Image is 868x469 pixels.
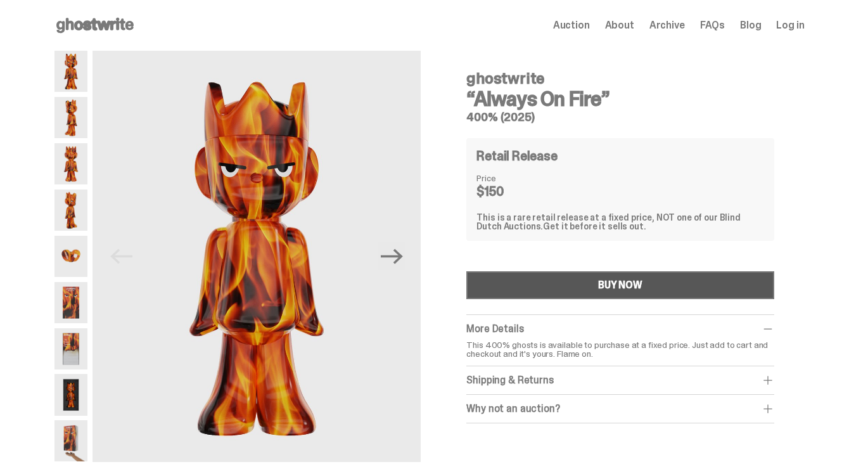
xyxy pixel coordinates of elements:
img: Always-On-Fire---Website-Archive.2489X.png [54,190,87,231]
div: Shipping & Returns [466,374,774,387]
button: BUY NOW [466,271,774,299]
a: About [605,20,634,30]
h3: “Always On Fire” [466,89,774,109]
div: This is a rare retail release at a fixed price, NOT one of our Blind Dutch Auctions. [476,213,763,231]
dd: $150 [476,185,540,198]
div: Why not an auction? [466,402,774,415]
span: More Details [466,322,523,335]
dt: Price [476,174,540,183]
a: FAQs [700,20,725,30]
img: Always-On-Fire---Website-Archive.2522XX.png [54,420,87,461]
img: Always-On-Fire---Website-Archive.2490X.png [54,236,87,277]
a: Blog [740,20,761,30]
button: Next [378,242,405,270]
a: Auction [553,20,590,30]
img: Always-On-Fire---Website-Archive.2485X.png [54,97,87,138]
h5: 400% (2025) [466,112,774,123]
h4: Retail Release [476,150,557,162]
img: Always-On-Fire---Website-Archive.2494X.png [54,328,87,369]
p: This 400% ghosts is available to purchase at a fixed price. Just add to cart and checkout and it'... [466,340,774,358]
a: Log in [776,20,804,30]
img: Always-On-Fire---Website-Archive.2484X.png [93,51,421,462]
img: Always-On-Fire---Website-Archive.2491X.png [54,282,87,323]
div: BUY NOW [598,280,642,290]
img: Always-On-Fire---Website-Archive.2484X.png [54,51,87,92]
a: Archive [649,20,685,30]
span: Get it before it sells out. [543,221,646,232]
h4: ghostwrite [466,71,774,86]
img: Always-On-Fire---Website-Archive.2487X.png [54,143,87,184]
img: Always-On-Fire---Website-Archive.2497X.png [54,374,87,415]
